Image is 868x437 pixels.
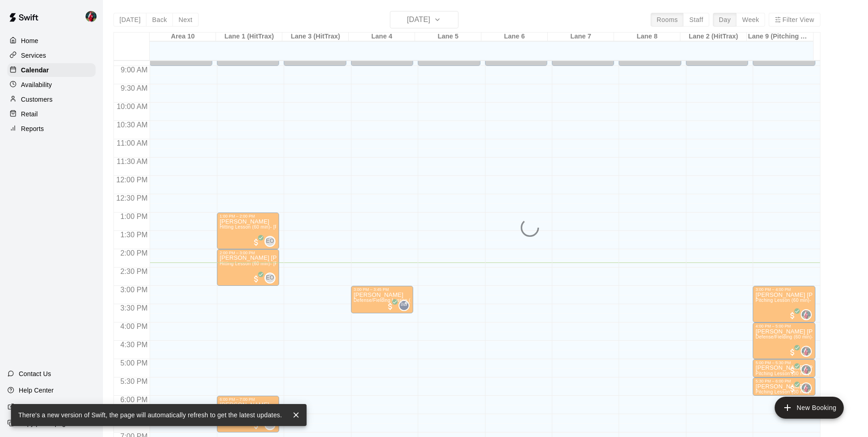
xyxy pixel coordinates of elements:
[804,382,812,393] span: Kyle Bunn
[788,348,797,357] span: All customers have paid
[753,286,815,322] div: 3:00 PM – 4:00 PM: Pitching Lesson (60 min)- Kyle Bunn
[268,273,275,284] span: Eric Opelski
[7,78,96,92] a: Availability
[548,33,614,41] div: Lane 7
[788,384,797,393] span: All customers have paid
[266,273,274,283] span: EO
[402,300,410,311] span: Jose Polanco
[680,33,747,41] div: Lane 2 (HitTrax)
[755,371,852,376] span: Pitching Lesson (30 min)- [PERSON_NAME]
[7,49,96,62] a: Services
[264,273,275,284] div: Eric Opelski
[7,34,96,48] a: Home
[755,287,812,292] div: 3:00 PM – 4:00 PM
[7,63,96,77] a: Calendar
[21,66,49,75] p: Calendar
[21,36,38,45] p: Home
[220,251,276,255] div: 2:00 PM – 3:00 PM
[804,309,812,320] span: Kyle Bunn
[118,322,150,330] span: 4:00 PM
[282,33,349,41] div: Lane 3 (HitTrax)
[801,346,812,357] div: Kyle Bunn
[118,377,150,385] span: 5:30 PM
[351,286,413,313] div: 3:00 PM – 3:45 PM: Rockne Pitcher
[220,261,313,266] span: Hitting Lesson (60 min)- [PERSON_NAME]
[386,302,395,311] span: All customers have paid
[114,121,150,129] span: 10:30 AM
[755,389,852,394] span: Pitching Lesson (30 min)- [PERSON_NAME]
[801,364,812,375] div: Kyle Bunn
[399,301,409,310] img: Jose Polanco
[804,346,812,357] span: Kyle Bunn
[84,7,103,26] div: Kyle Bunn
[119,84,150,92] span: 9:30 AM
[217,396,279,432] div: 6:00 PM – 7:00 PM: Kylee Volosin
[802,383,811,393] img: Kyle Bunn
[481,33,548,41] div: Lane 6
[264,236,275,247] div: Eric Opelski
[119,66,150,74] span: 9:00 AM
[216,33,282,41] div: Lane 1 (HitTrax)
[114,194,150,202] span: 12:30 PM
[788,366,797,375] span: All customers have paid
[755,298,852,303] span: Pitching Lesson (60 min)- [PERSON_NAME]
[614,33,680,41] div: Lane 8
[217,249,279,286] div: 2:00 PM – 3:00 PM: Knox Capp
[118,213,150,220] span: 1:00 PM
[289,408,303,422] button: close
[21,95,53,104] p: Customers
[802,365,811,374] img: Kyle Bunn
[354,287,410,292] div: 3:00 PM – 3:45 PM
[21,51,46,60] p: Services
[252,274,261,284] span: All customers have paid
[266,237,274,246] span: EO
[18,407,282,423] div: There's a new version of Swift, the page will automatically refresh to get the latest updates.
[801,382,812,393] div: Kyle Bunn
[118,304,150,312] span: 3:30 PM
[788,311,797,320] span: All customers have paid
[118,396,150,404] span: 6:00 PM
[118,268,150,275] span: 2:30 PM
[802,310,811,319] img: Kyle Bunn
[753,377,815,396] div: 5:30 PM – 6:00 PM: Talan Webster
[114,103,150,110] span: 10:00 AM
[755,361,812,365] div: 5:00 PM – 5:30 PM
[220,224,313,229] span: Hitting Lesson (60 min)- [PERSON_NAME]
[349,33,415,41] div: Lane 4
[747,33,813,41] div: Lane 9 (Pitching Area)
[753,322,815,359] div: 4:00 PM – 5:00 PM: Wells Payne
[19,402,68,411] p: View public page
[114,176,150,184] span: 12:00 PM
[399,300,410,311] div: Jose Polanco
[220,214,276,218] div: 1:00 PM – 2:00 PM
[19,386,54,395] p: Help Center
[755,334,854,339] span: Defense/Fielding (60 min)- [PERSON_NAME]
[21,109,38,119] p: Retail
[7,107,96,121] a: Retail
[802,347,811,356] img: Kyle Bunn
[86,11,97,22] img: Kyle Bunn
[217,213,279,249] div: 1:00 PM – 2:00 PM: Grace Cunningham
[150,33,216,41] div: Area 10
[118,231,150,239] span: 1:30 PM
[7,122,96,136] a: Reports
[354,298,470,303] span: Defense/Fielding Lesson (45 min)- [PERSON_NAME]
[755,379,812,383] div: 5:30 PM – 6:00 PM
[114,158,150,165] span: 11:30 AM
[755,324,812,328] div: 4:00 PM – 5:00 PM
[415,33,481,41] div: Lane 5
[804,364,812,375] span: Kyle Bunn
[21,124,44,133] p: Reports
[801,309,812,320] div: Kyle Bunn
[7,93,96,106] a: Customers
[118,359,150,367] span: 5:00 PM
[220,397,276,402] div: 6:00 PM – 7:00 PM
[268,236,275,247] span: Eric Opelski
